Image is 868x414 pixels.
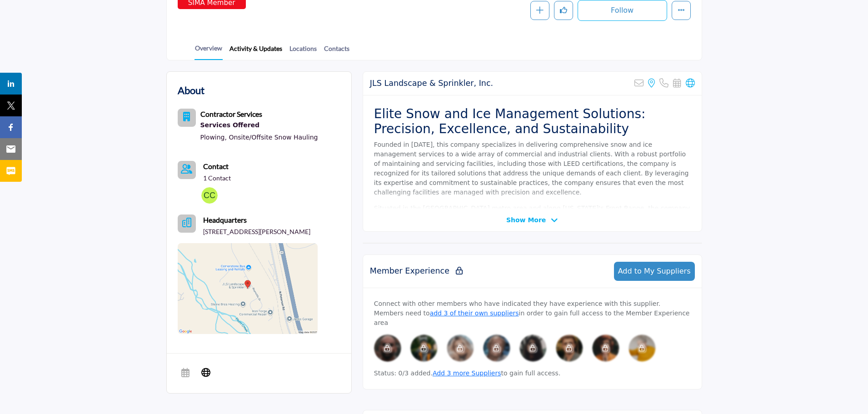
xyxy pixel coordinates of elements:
p: Status: 0/3 added. to gain full access. [374,369,691,378]
a: Contractor Services [200,111,262,118]
img: image [556,334,583,362]
a: Locations [289,44,317,60]
a: Overview [195,43,223,60]
a: Contacts [324,44,350,60]
a: Services Offered [200,120,318,131]
a: Add 3 more Suppliers [433,369,501,377]
b: Contractor Services [200,110,262,118]
a: Link of redirect to contact page [178,161,196,179]
a: Contact [203,161,229,172]
img: image [483,334,510,362]
b: Contact [203,162,229,170]
a: Plowing, [200,134,227,141]
img: image [519,334,547,362]
img: image [592,334,619,362]
h2: Member Experience [370,266,463,276]
div: Services Offered refers to the specific products, assistance, or expertise a business provides to... [200,120,318,131]
img: image [374,334,401,362]
button: Add to My Suppliers [614,262,695,281]
p: Connect with other members who have indicated they have experience with this supplier. Members ne... [374,299,691,328]
button: Category Icon [178,109,196,127]
b: Headquarters [203,214,247,225]
img: Carolann C. [201,187,218,204]
div: Please rate 5 vendors to connect with members. [519,334,547,362]
button: Headquarter icon [178,214,196,233]
a: Activity & Updates [229,44,283,60]
button: Contact-Employee Icon [178,161,196,179]
button: More details [672,1,691,20]
img: image [629,334,656,362]
span: Show More [506,215,546,225]
p: Situated in the [GEOGRAPHIC_DATA] metro area and along [US_STATE]'s Front Range, the company is d... [374,204,691,270]
div: Please rate 5 vendors to connect with members. [556,334,583,362]
span: Add to My Suppliers [618,267,691,275]
div: Please rate 5 vendors to connect with members. [483,334,510,362]
button: Like [554,1,573,20]
h2: Elite Snow and Ice Management Solutions: Precision, Excellence, and Sustainability [374,106,691,137]
div: Please rate 5 vendors to connect with members. [447,334,474,362]
div: Please rate 5 vendors to connect with members. [629,334,656,362]
p: Founded in [DATE], this company specializes in delivering comprehensive snow and ice management s... [374,140,691,197]
a: Onsite/Offsite Snow Hauling [229,134,318,141]
div: Please rate 5 vendors to connect with members. [410,334,438,362]
div: Please rate 5 vendors to connect with members. [374,334,401,362]
p: [STREET_ADDRESS][PERSON_NAME] [203,227,310,236]
a: 1 Contact [203,174,231,183]
img: image [410,334,438,362]
h2: JLS Landscape & Sprinkler, Inc. [370,79,493,88]
a: add 3 of their own suppliers [430,309,519,317]
img: image [447,334,474,362]
h2: About [178,83,205,98]
img: Location Map [178,243,318,334]
div: Please rate 5 vendors to connect with members. [592,334,619,362]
